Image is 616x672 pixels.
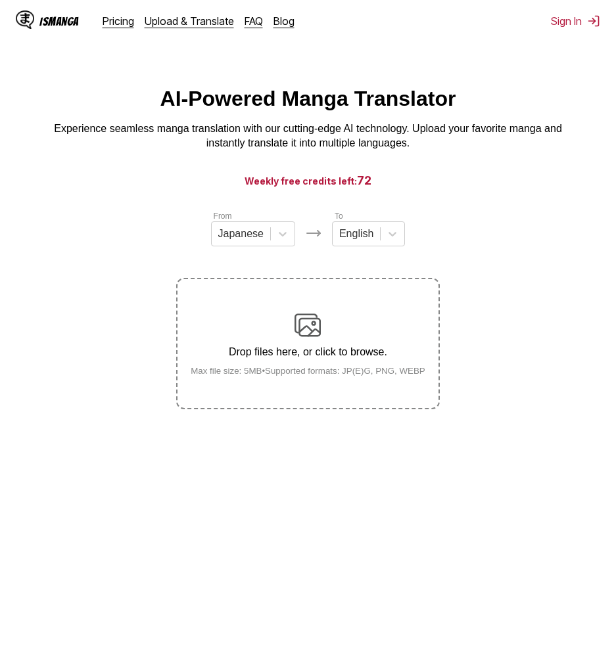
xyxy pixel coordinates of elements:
label: From [214,212,232,221]
h1: AI-Powered Manga Translator [160,87,456,111]
a: IsManga LogoIsManga [16,11,103,32]
h3: Weekly free credits left: [32,172,584,189]
div: IsManga [39,15,79,28]
span: 72 [357,173,371,187]
p: Experience seamless manga translation with our cutting-edge AI technology. Upload your favorite m... [45,122,571,151]
a: FAQ [245,14,263,28]
a: Pricing [103,14,134,28]
small: Max file size: 5MB • Supported formats: JP(E)G, PNG, WEBP [180,366,436,376]
img: IsManga Logo [16,11,34,29]
p: Drop files here, or click to browse. [180,346,436,358]
label: To [335,212,343,221]
button: Sign In [551,14,600,28]
img: Sign out [587,14,600,28]
a: Upload & Translate [145,14,234,28]
a: Blog [273,14,295,28]
img: Languages icon [306,225,321,241]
